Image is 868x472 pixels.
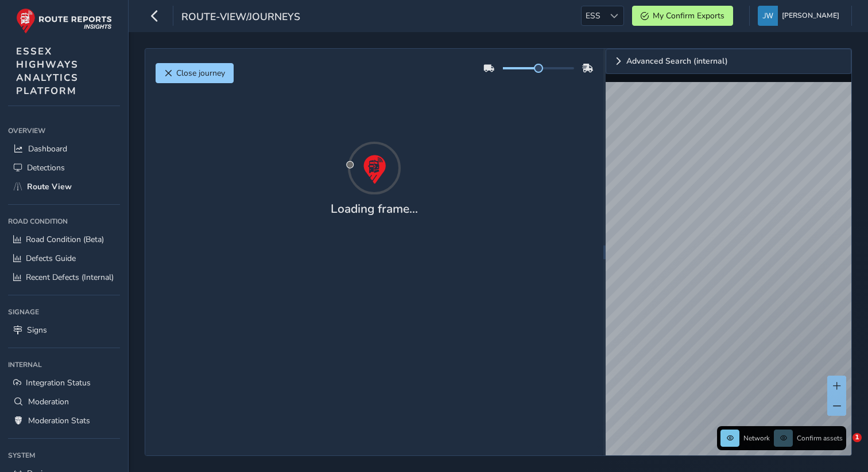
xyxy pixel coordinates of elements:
[8,356,120,373] div: Internal
[626,57,728,65] span: Advanced Search (internal)
[26,234,104,245] span: Road Condition (Beta)
[8,411,120,430] a: Moderation Stats
[8,373,120,392] a: Integration Status
[8,122,120,139] div: Overview
[16,45,79,97] span: ESSEX HIGHWAYS ANALYTICS PLATFORM
[632,6,733,26] button: My Confirm Exports
[26,272,114,283] span: Recent Defects (Internal)
[8,213,120,230] div: Road Condition
[743,434,770,443] span: Network
[758,6,778,26] img: diamond-layout
[582,6,604,25] span: ESS
[27,325,47,336] span: Signs
[8,249,120,268] a: Defects Guide
[8,303,120,321] div: Signage
[8,447,120,464] div: System
[829,433,857,461] iframe: Intercom live chat
[28,415,90,426] span: Moderation Stats
[8,392,120,411] a: Moderation
[8,268,120,287] a: Recent Defects (Internal)
[8,177,120,196] a: Route View
[331,202,418,216] h4: Loading frame...
[782,6,839,26] span: [PERSON_NAME]
[27,162,65,173] span: Detections
[8,158,120,177] a: Detections
[16,8,112,34] img: rr logo
[156,63,234,83] button: Close journey
[181,10,300,26] span: route-view/journeys
[28,143,67,154] span: Dashboard
[8,230,120,249] a: Road Condition (Beta)
[8,139,120,158] a: Dashboard
[26,377,91,388] span: Integration Status
[797,434,843,443] span: Confirm assets
[8,321,120,340] a: Signs
[26,253,76,264] span: Defects Guide
[27,181,72,192] span: Route View
[653,10,724,21] span: My Confirm Exports
[176,68,225,79] span: Close journey
[758,6,843,26] button: [PERSON_NAME]
[852,433,862,442] span: 1
[28,396,69,407] span: Moderation
[606,49,852,74] a: Expand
